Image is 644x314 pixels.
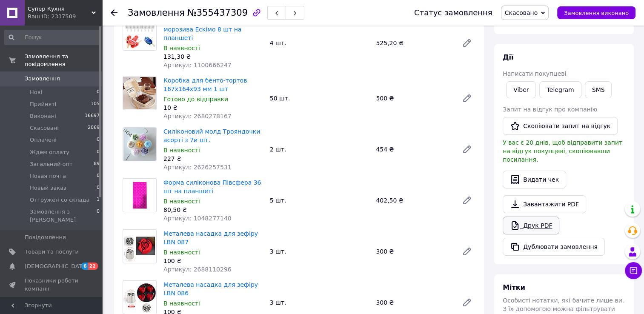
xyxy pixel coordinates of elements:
[25,234,66,241] span: Повідомлення
[128,8,185,18] span: Замовлення
[503,106,597,113] span: Запит на відгук про компанію
[123,281,156,314] img: Металева насадка для зефіру LBN 086
[123,128,156,161] img: Силіконовий молд Трояндочки асорті з 7и шт.
[30,112,56,120] span: Виконані
[503,195,586,213] a: Завантажити PDF
[266,143,373,155] div: 2 шт.
[414,9,492,17] div: Статус замовлення
[25,53,102,68] span: Замовлення та повідомлення
[505,9,538,16] span: Скасовано
[25,75,60,83] span: Замовлення
[28,5,92,13] span: Супер Кухня
[30,124,59,132] span: Скасовані
[163,198,200,205] span: В наявності
[163,179,261,194] a: Форма силіконова Півсфера 36 шт на планшеті
[163,17,241,41] a: Форма силіконова для морозива Ескімо 8 шт на планшеті
[163,215,232,222] span: Артикул: 1048277140
[503,139,622,163] span: У вас є 20 днів, щоб відправити запит на відгук покупцеві, скопіювавши посилання.
[163,164,232,171] span: Артикул: 2626257531
[372,37,455,49] div: 525,20 ₴
[539,81,581,98] a: Telegram
[372,143,455,155] div: 454 ₴
[163,103,263,112] div: 10 ₴
[503,117,618,135] button: Скопіювати запит на відгук
[503,283,525,291] span: Мітки
[503,171,566,188] button: Видати чек
[372,92,455,104] div: 500 ₴
[163,154,263,163] div: 227 ₴
[123,230,156,263] img: Металева насадка для зефіру LBN 087
[458,90,475,107] a: Редагувати
[163,113,232,120] span: Артикул: 2680278167
[503,53,513,61] span: Дії
[503,70,566,77] span: Написати покупцеві
[97,184,100,192] span: 0
[97,136,100,144] span: 0
[163,45,200,51] span: В наявності
[585,81,612,98] button: SMS
[88,124,100,132] span: 2069
[163,249,200,256] span: В наявності
[458,34,475,51] a: Редагувати
[81,263,88,270] span: 6
[30,208,97,223] span: Замовлення з [PERSON_NAME]
[30,148,69,156] span: Ждем оплату
[266,92,373,104] div: 50 шт.
[25,277,79,292] span: Показники роботи компанії
[458,243,475,260] a: Редагувати
[372,194,455,206] div: 402,50 ₴
[266,194,373,206] div: 5 шт.
[30,100,56,108] span: Прийняті
[30,172,66,180] span: Новая почта
[266,297,373,308] div: 3 шт.
[123,17,156,50] img: Форма силіконова для морозива Ескімо 8 шт на планшеті
[25,263,88,270] span: [DEMOGRAPHIC_DATA]
[97,148,100,156] span: 0
[458,294,475,311] a: Редагувати
[30,160,73,168] span: Загальний опт
[123,77,156,109] img: Коробка для бенто-тортов 167х164х93 мм 1 шт
[163,230,258,245] a: Металева насадка для зефіру LBN 087
[111,9,117,17] div: Повернутися назад
[503,217,559,234] a: Друк PDF
[25,248,79,256] span: Товари та послуги
[97,196,100,204] span: 1
[129,179,150,212] img: Форма силіконова Півсфера 36 шт на планшеті
[372,297,455,308] div: 300 ₴
[88,263,98,270] span: 22
[163,52,263,61] div: 131,30 ₴
[97,208,100,223] span: 0
[163,147,200,154] span: В наявності
[506,81,536,98] a: Viber
[163,62,232,69] span: Артикул: 1100666247
[163,96,228,103] span: Готово до відправки
[557,6,635,19] button: Замовлення виконано
[91,100,100,108] span: 105
[266,37,373,49] div: 4 шт.
[163,281,258,297] a: Металева насадка для зефіру LBN 086
[4,30,100,45] input: Пошук
[266,245,373,257] div: 3 шт.
[163,257,263,265] div: 100 ₴
[30,88,42,96] span: Нові
[30,184,66,192] span: Новый заказ
[163,266,232,273] span: Артикул: 2688110296
[458,192,475,209] a: Редагувати
[503,238,605,256] button: Дублювати замовлення
[372,245,455,257] div: 300 ₴
[163,128,260,143] a: Силіконовий молд Трояндочки асорті з 7и шт.
[28,13,102,20] div: Ваш ID: 2337509
[458,141,475,158] a: Редагувати
[625,262,642,279] button: Чат з покупцем
[564,10,629,16] span: Замовлення виконано
[187,8,248,18] span: №355437309
[97,172,100,180] span: 0
[94,160,100,168] span: 89
[85,112,100,120] span: 16697
[97,88,100,96] span: 0
[163,300,200,307] span: В наявності
[163,206,263,214] div: 80,50 ₴
[30,136,57,144] span: Оплачені
[30,196,89,204] span: Отгружен со склада
[163,77,247,92] a: Коробка для бенто-тортов 167х164х93 мм 1 шт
